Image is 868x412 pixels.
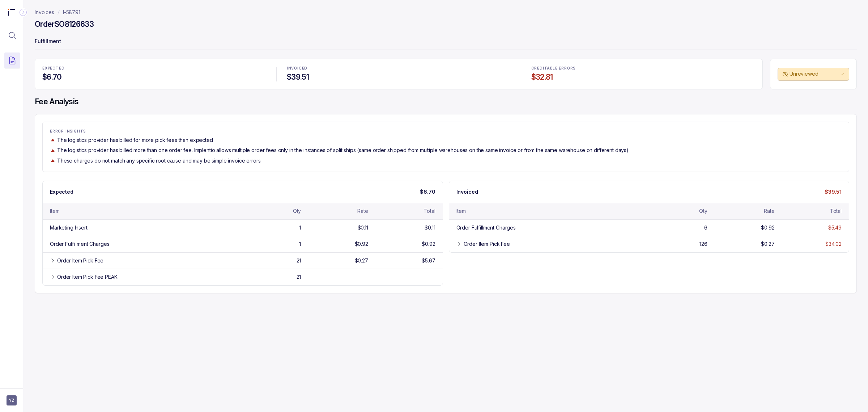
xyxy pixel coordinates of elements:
div: Qty [699,207,707,215]
div: 21 [297,273,301,281]
div: $0.92 [422,240,435,248]
div: Order Item Pick Fee PEAK [57,273,118,281]
div: $0.92 [355,240,368,248]
div: 1 [299,240,301,248]
div: Marketing Insert [50,224,88,231]
div: Item [456,207,466,215]
h4: $6.70 [42,72,266,82]
button: Unreviewed [778,68,849,81]
div: $0.11 [425,224,435,231]
p: Unreviewed [790,70,839,77]
div: Order Fulfillment Charges [50,240,110,248]
div: 6 [704,224,707,231]
p: Invoiced [456,188,478,196]
div: $34.02 [825,240,842,248]
div: Order Fulfillment Charges [456,224,516,231]
div: $0.27 [761,240,774,248]
p: Expected [50,188,73,196]
img: trend image [50,158,56,163]
p: Fulfillment [35,35,857,49]
div: Total [830,207,842,215]
div: Rate [764,207,774,215]
p: $6.70 [420,188,435,196]
button: Menu Icon Button DocumentTextIcon [4,52,20,68]
a: I-58791 [63,9,80,16]
div: 126 [699,240,707,248]
div: $0.11 [358,224,368,231]
nav: breadcrumb [35,9,80,16]
button: User initials [7,395,17,405]
a: Invoices [35,9,54,16]
div: 1 [299,224,301,231]
img: trend image [50,148,56,153]
p: The logistics provider has billed more than one order fee. Implentio allows multiple order fees o... [57,147,629,154]
div: Order Item Pick Fee [57,257,103,264]
div: Rate [357,207,368,215]
h4: Order SO8126633 [35,19,94,29]
div: 21 [297,257,301,264]
p: $39.51 [825,188,842,196]
img: trend image [50,137,56,143]
div: Total [424,207,435,215]
div: Qty [293,207,301,215]
h4: Fee Analysis [35,97,857,107]
div: $0.27 [355,257,368,264]
p: INVOICED [287,66,511,71]
button: Menu Icon Button MagnifyingGlassIcon [4,28,20,43]
div: Item [50,207,59,215]
div: Collapse Icon [19,8,27,17]
div: $5.49 [828,224,842,231]
p: CREDITABLE ERRORS [531,66,755,71]
h4: $39.51 [287,72,511,82]
p: These charges do not match any specific root cause and may be simple invoice errors. [57,157,261,164]
div: $0.92 [761,224,774,231]
p: ERROR INSIGHTS [50,129,842,134]
div: $5.67 [422,257,435,264]
div: Order Item Pick Fee [464,240,510,248]
h4: $32.81 [531,72,755,82]
p: The logistics provider has billed for more pick fees than expected [57,136,213,144]
p: EXPECTED [42,66,266,71]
